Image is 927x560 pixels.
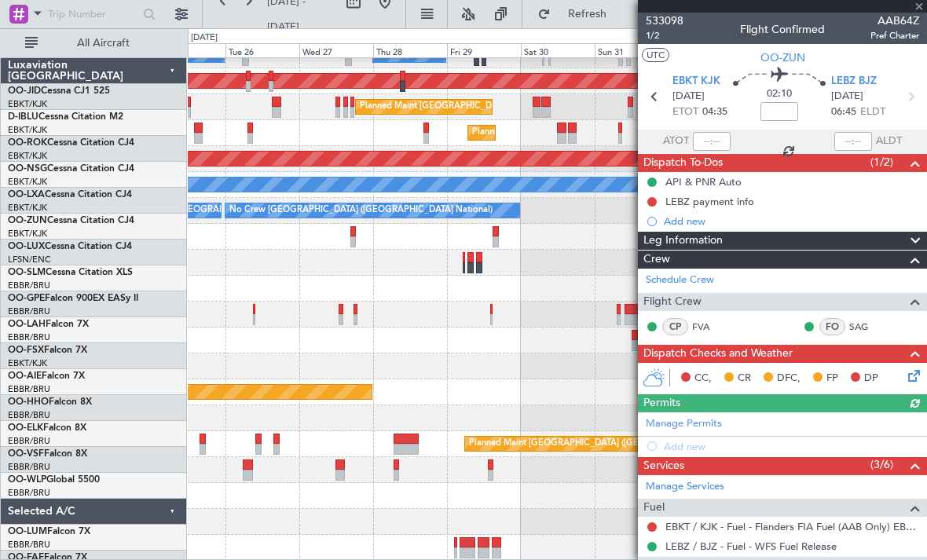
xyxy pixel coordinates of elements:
[8,216,134,225] a: OO-ZUNCessna Citation CJ4
[8,346,44,355] span: OO-FSX
[472,121,655,145] div: Planned Maint Kortrijk-[GEOGRAPHIC_DATA]
[8,475,46,485] span: OO-WLP
[229,199,493,222] div: No Crew [GEOGRAPHIC_DATA] ([GEOGRAPHIC_DATA] National)
[643,457,684,475] span: Services
[8,112,123,122] a: D-IBLUCessna Citation M2
[646,479,724,495] a: Manage Services
[870,154,893,170] span: (1/2)
[8,242,45,251] span: OO-LUX
[870,13,919,29] span: AAB64Z
[41,38,166,49] span: All Aircraft
[738,371,751,386] span: CR
[8,294,45,303] span: OO-GPE
[595,43,669,57] div: Sun 31
[8,228,47,240] a: EBKT/KJK
[48,2,138,26] input: Trip Number
[849,320,885,334] a: SAG
[8,242,132,251] a: OO-LUXCessna Citation CJ4
[8,190,132,199] a: OO-LXACessna Citation CJ4
[8,475,100,485] a: OO-WLPGlobal 5500
[8,346,87,355] a: OO-FSXFalcon 7X
[8,190,45,199] span: OO-LXA
[694,371,712,386] span: CC,
[643,232,723,250] span: Leg Information
[643,293,702,311] span: Flight Crew
[663,134,689,149] span: ATOT
[8,435,50,447] a: EBBR/BRU
[8,124,47,136] a: EBKT/KJK
[8,461,50,473] a: EBBR/BRU
[360,95,644,119] div: Planned Maint [GEOGRAPHIC_DATA] ([GEOGRAPHIC_DATA] National)
[870,29,919,42] span: Pref Charter
[152,43,225,57] div: Mon 25
[860,104,885,120] span: ELDT
[8,449,87,459] a: OO-VSFFalcon 8X
[8,320,89,329] a: OO-LAHFalcon 7X
[8,268,46,277] span: OO-SLM
[665,195,754,208] div: LEBZ payment info
[8,86,41,96] span: OO-JID
[8,397,49,407] span: OO-HHO
[8,449,44,459] span: OO-VSF
[664,214,919,228] div: Add new
[521,43,595,57] div: Sat 30
[8,280,50,291] a: EBBR/BRU
[8,98,47,110] a: EBKT/KJK
[665,175,742,188] div: API & PNR Auto
[672,89,705,104] span: [DATE]
[191,31,218,45] div: [DATE]
[864,371,878,386] span: DP
[8,423,43,433] span: OO-ELK
[8,86,110,96] a: OO-JIDCessna CJ1 525
[876,134,902,149] span: ALDT
[672,104,698,120] span: ETOT
[299,43,373,57] div: Wed 27
[8,527,47,536] span: OO-LUM
[17,31,170,56] button: All Aircraft
[672,74,720,90] span: EBKT KJK
[530,2,625,27] button: Refresh
[8,539,50,551] a: EBBR/BRU
[8,176,47,188] a: EBKT/KJK
[8,409,50,421] a: EBBR/BRU
[8,397,92,407] a: OO-HHOFalcon 8X
[777,371,801,386] span: DFC,
[665,540,837,553] a: LEBZ / BJZ - Fuel - WFS Fuel Release
[8,164,47,174] span: OO-NSG
[740,21,825,38] div: Flight Confirmed
[8,357,47,369] a: EBKT/KJK
[831,89,863,104] span: [DATE]
[8,138,134,148] a: OO-ROKCessna Citation CJ4
[8,138,47,148] span: OO-ROK
[8,331,50,343] a: EBBR/BRU
[8,164,134,174] a: OO-NSGCessna Citation CJ4
[8,202,47,214] a: EBKT/KJK
[8,112,38,122] span: D-IBLU
[767,86,792,102] span: 02:10
[8,306,50,317] a: EBBR/BRU
[643,499,665,517] span: Fuel
[8,294,138,303] a: OO-GPEFalcon 900EX EASy II
[692,320,727,334] a: FVA
[8,487,50,499] a: EBBR/BRU
[646,29,683,42] span: 1/2
[8,527,90,536] a: OO-LUMFalcon 7X
[826,371,838,386] span: FP
[8,372,85,381] a: OO-AIEFalcon 7X
[447,43,521,57] div: Fri 29
[8,254,51,265] a: LFSN/ENC
[760,49,805,66] span: OO-ZUN
[665,520,919,533] a: EBKT / KJK - Fuel - Flanders FIA Fuel (AAB Only) EBKT / KJK
[8,372,42,381] span: OO-AIE
[831,74,877,90] span: LEBZ BJZ
[8,423,86,433] a: OO-ELKFalcon 8X
[819,318,845,335] div: FO
[8,383,50,395] a: EBBR/BRU
[702,104,727,120] span: 04:35
[8,216,47,225] span: OO-ZUN
[225,43,299,57] div: Tue 26
[642,48,669,62] button: UTC
[646,273,714,288] a: Schedule Crew
[643,345,793,363] span: Dispatch Checks and Weather
[831,104,856,120] span: 06:45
